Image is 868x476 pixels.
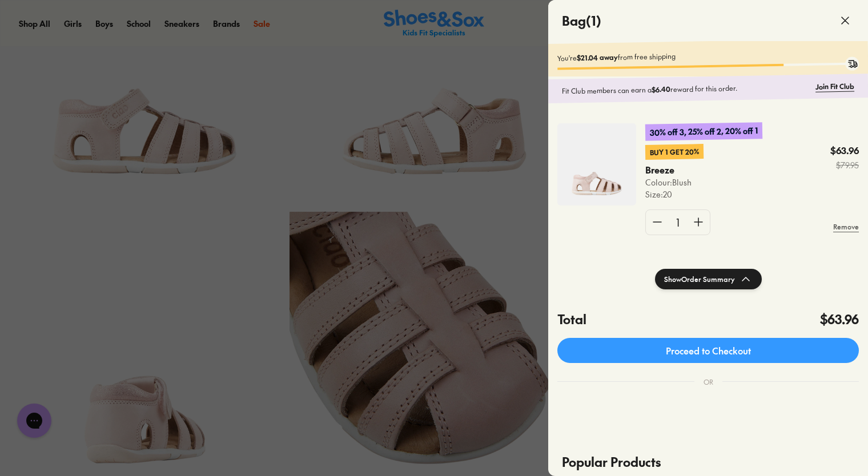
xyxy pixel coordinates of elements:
[645,176,704,188] p: Colour: Blush
[645,188,704,200] p: Size : 20
[577,53,618,62] b: $21.04 away
[820,310,859,329] h4: $63.96
[562,82,811,96] p: Fit Club members can earn a reward for this order.
[645,164,692,176] p: Breeze
[645,122,762,141] p: 30% off 3, 25% off 2, 20% off 1
[669,210,687,235] div: 1
[557,123,636,205] img: 4-457242.jpg
[830,159,859,171] s: $79.95
[557,310,586,329] h4: Total
[652,84,670,94] b: $6.40
[557,338,859,363] a: Proceed to Checkout
[645,144,704,160] p: Buy 1 Get 20%
[557,47,859,63] p: You're from free shipping
[694,368,722,396] div: OR
[815,81,854,92] a: Join Fit Club
[562,11,601,30] h4: Bag ( 1 )
[557,410,859,441] iframe: PayPal-paypal
[830,144,859,157] p: $63.96
[6,4,40,38] button: Gorgias live chat
[655,269,762,289] button: ShowOrder Summary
